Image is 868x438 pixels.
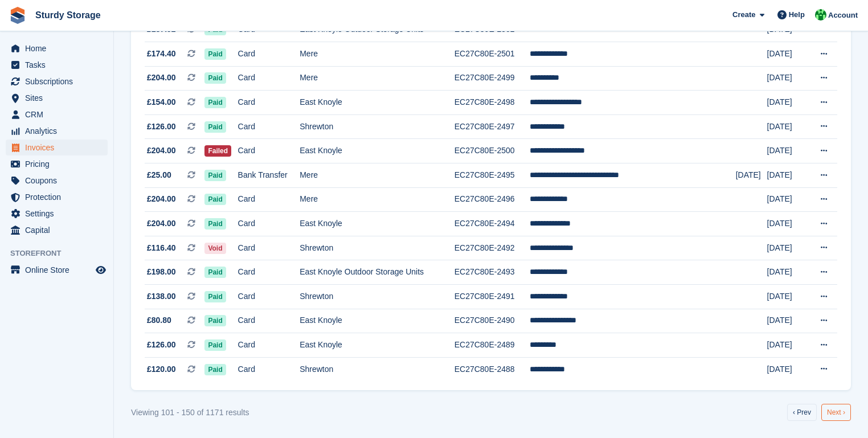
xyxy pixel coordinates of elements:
a: Preview store [94,263,108,277]
td: EC27C80E-2499 [455,66,530,91]
span: Paid [204,48,226,60]
span: £204.00 [147,218,176,230]
span: Invoices [25,140,93,155]
span: Paid [204,364,226,375]
td: Card [238,285,300,309]
a: menu [6,262,108,278]
a: menu [6,206,108,222]
span: £126.00 [147,121,176,133]
td: Mere [300,163,455,188]
td: [DATE] [767,212,808,236]
span: £204.00 [147,193,176,205]
td: [DATE] [767,91,808,115]
td: Card [238,139,300,163]
td: Card [238,309,300,333]
span: Paid [204,121,226,133]
td: Card [238,42,300,67]
td: EC27C80E-2491 [455,285,530,309]
span: Capital [25,222,93,238]
td: [DATE] [767,163,808,188]
span: £126.00 [147,339,176,351]
span: Failed [204,145,231,157]
td: Shrewton [300,236,455,260]
td: [DATE] [767,285,808,309]
td: Card [238,114,300,139]
span: Help [789,9,805,21]
td: Card [238,91,300,115]
td: EC27C80E-2490 [455,309,530,333]
span: Paid [204,315,226,326]
td: EC27C80E-2488 [455,357,530,381]
span: Home [25,40,93,56]
td: Bank Transfer [238,163,300,188]
td: [DATE] [767,114,808,139]
td: [DATE] [767,333,808,358]
a: Next [821,404,851,421]
td: [DATE] [767,187,808,212]
span: CRM [25,107,93,122]
td: East Knoyle [300,139,455,163]
span: £120.00 [147,363,176,375]
span: Online Store [25,262,93,278]
span: Paid [204,72,226,84]
a: menu [6,90,108,106]
a: menu [6,107,108,122]
span: £198.00 [147,266,176,278]
span: Account [828,10,858,21]
td: [DATE] [767,42,808,67]
a: menu [6,173,108,189]
span: Void [204,243,226,254]
span: Pricing [25,156,93,172]
span: £116.40 [147,242,176,254]
td: EC27C80E-2494 [455,212,530,236]
span: Tasks [25,57,93,73]
td: Shrewton [300,285,455,309]
a: menu [6,189,108,205]
td: EC27C80E-2492 [455,236,530,260]
a: menu [6,222,108,238]
td: East Knoyle [300,212,455,236]
td: [DATE] [736,163,767,188]
td: Card [238,236,300,260]
td: Card [238,333,300,358]
span: Paid [204,339,226,351]
td: East Knoyle [300,309,455,333]
td: Mere [300,66,455,91]
span: £204.00 [147,145,176,157]
nav: Pages [785,404,853,421]
img: stora-icon-8386f47178a22dfd0bd8f6a31ec36ba5ce8667c1dd55bd0f319d3a0aa187defe.svg [9,7,26,24]
span: Paid [204,97,226,108]
td: EC27C80E-2489 [455,333,530,358]
td: EC27C80E-2498 [455,91,530,115]
a: menu [6,140,108,155]
td: Card [238,357,300,381]
span: Paid [204,267,226,278]
td: EC27C80E-2495 [455,163,530,188]
span: £80.80 [147,314,171,326]
td: Card [238,187,300,212]
td: EC27C80E-2500 [455,139,530,163]
td: Card [238,66,300,91]
td: EC27C80E-2497 [455,114,530,139]
td: EC27C80E-2496 [455,187,530,212]
td: [DATE] [767,260,808,285]
td: [DATE] [767,357,808,381]
span: Paid [204,218,226,230]
td: EC27C80E-2501 [455,42,530,67]
span: £138.00 [147,290,176,302]
a: menu [6,123,108,139]
td: Card [238,212,300,236]
a: menu [6,57,108,73]
span: Protection [25,189,93,205]
a: menu [6,73,108,89]
span: £204.00 [147,72,176,84]
td: Mere [300,187,455,212]
span: Analytics [25,123,93,139]
a: menu [6,156,108,172]
span: Paid [204,170,226,181]
td: [DATE] [767,139,808,163]
td: East Knoyle [300,91,455,115]
a: menu [6,40,108,56]
span: Paid [204,194,226,205]
span: Settings [25,206,93,222]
